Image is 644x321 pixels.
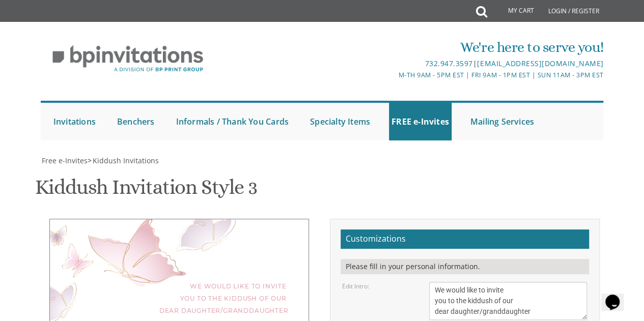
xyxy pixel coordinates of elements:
a: Invitations [51,103,98,140]
span: > [88,156,159,165]
textarea: We would like to invite you to the kiddush of our dear daughter/granddaughter [429,282,587,320]
a: [EMAIL_ADDRESS][DOMAIN_NAME] [477,59,603,68]
a: FREE e-Invites [389,103,452,140]
a: 732.947.3597 [425,59,473,68]
a: Mailing Services [468,103,537,140]
h2: Customizations [341,229,589,249]
div: Please fill in your personal information. [341,259,589,274]
a: Benchers [115,103,157,140]
label: Edit Intro: [342,282,369,290]
div: M-Th 9am - 5pm EST | Fri 9am - 1pm EST | Sun 11am - 3pm EST [229,70,603,80]
img: BP Invitation Loft [41,38,215,80]
a: Informals / Thank You Cards [174,103,291,140]
a: Kiddush Invitations [92,156,159,165]
a: My Cart [486,1,541,21]
div: We're here to serve you! [229,37,603,57]
h1: Kiddush Invitation Style 3 [35,176,257,206]
iframe: chat widget [601,280,634,311]
span: Kiddush Invitations [93,156,159,165]
div: We would like to invite you to the kiddush of our dear daughter/granddaughter [70,280,288,317]
a: Specialty Items [307,103,373,140]
div: | [229,57,603,70]
span: Free e-Invites [42,156,88,165]
a: Free e-Invites [41,156,88,165]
